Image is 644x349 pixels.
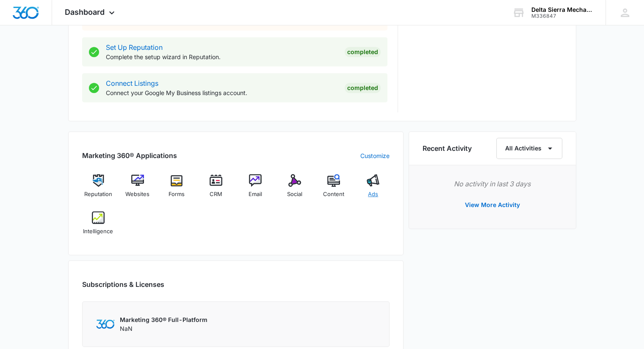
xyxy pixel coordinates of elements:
span: Reputation [84,190,112,199]
span: Ads [368,190,378,199]
div: Completed [345,47,381,57]
div: account id [531,13,593,19]
h2: Subscriptions & Licenses [82,279,164,289]
div: Completed [345,83,381,93]
span: Dashboard [65,8,105,16]
button: View More Activity [456,195,528,215]
span: CRM [210,190,222,199]
a: Customize [360,151,390,160]
span: Intelligence [83,227,113,236]
a: Email [239,174,272,204]
p: Complete the setup wizard in Reputation. [106,52,338,61]
span: Social [287,190,302,199]
span: Websites [125,190,149,199]
a: Set Up Reputation [106,43,163,52]
a: Reputation [82,174,115,204]
span: Content [323,190,344,199]
button: All Activities [496,138,562,159]
a: Content [318,174,350,204]
h6: Recent Activity [423,143,472,153]
a: Forms [160,174,193,204]
p: Marketing 360® Full-Platform [120,315,207,324]
a: Intelligence [82,211,115,242]
p: No activity in last 3 days [423,179,562,189]
a: Connect Listings [106,79,158,87]
p: Connect your Google My Business listings account. [106,88,338,97]
div: NaN [120,315,207,333]
a: Websites [121,174,154,204]
a: CRM [200,174,232,204]
span: Forms [169,190,185,199]
span: Email [249,190,262,199]
h2: Marketing 360® Applications [82,150,177,161]
a: Ads [357,174,390,204]
a: Social [278,174,311,204]
div: account name [531,6,593,13]
img: Marketing 360 Logo [96,319,115,328]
